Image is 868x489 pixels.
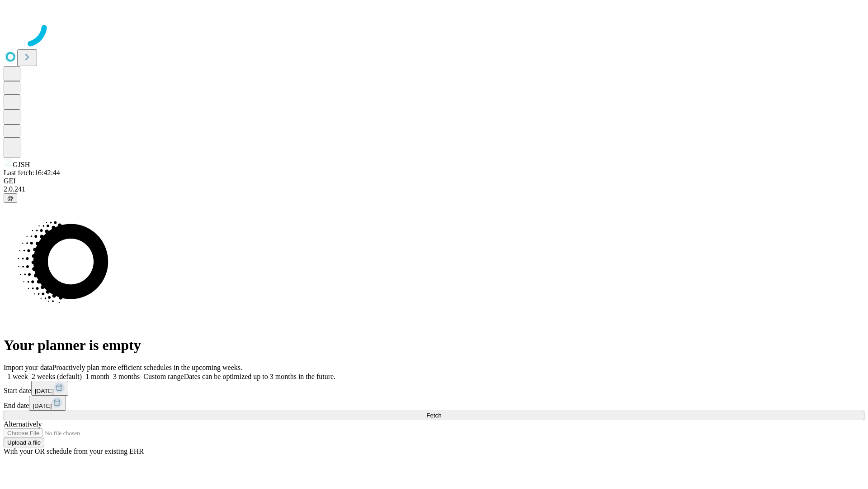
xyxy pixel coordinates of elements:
[4,438,44,447] button: Upload a file
[4,337,864,354] h1: Your planner is empty
[4,447,144,455] span: With your OR schedule from your existing EHR
[35,388,54,394] span: [DATE]
[7,195,14,201] span: @
[4,411,864,420] button: Fetch
[52,364,242,371] span: Proactively plan more efficient schedules in the upcoming weeks.
[32,373,82,380] span: 2 weeks (default)
[33,403,52,409] span: [DATE]
[4,364,52,371] span: Import your data
[4,169,60,177] span: Last fetch: 16:42:44
[4,177,864,185] div: GEI
[4,420,42,428] span: Alternatively
[4,185,864,193] div: 2.0.241
[7,373,28,380] span: 1 week
[4,193,17,203] button: @
[4,396,864,411] div: End date
[4,381,864,396] div: Start date
[143,373,184,380] span: Custom range
[85,373,109,380] span: 1 month
[184,373,335,380] span: Dates can be optimized up to 3 months in the future.
[13,161,30,168] span: GJSH
[113,373,140,380] span: 3 months
[426,412,441,419] span: Fetch
[31,381,68,396] button: [DATE]
[29,396,66,411] button: [DATE]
